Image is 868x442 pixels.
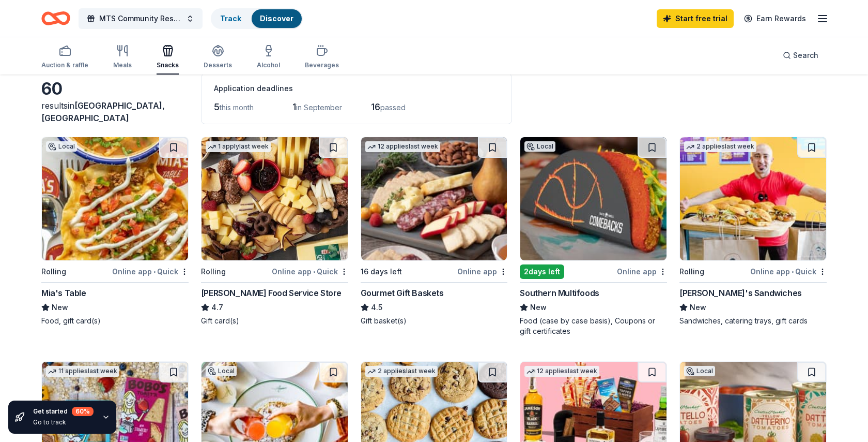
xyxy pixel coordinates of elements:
[113,61,132,69] div: Meals
[214,101,220,112] span: 5
[41,266,66,278] div: Rolling
[361,137,508,326] a: Image for Gourmet Gift Baskets12 applieslast week16 days leftOnline appGourmet Gift Baskets4.5Gif...
[52,301,68,314] span: New
[457,265,507,278] div: Online app
[41,40,88,75] button: Auction & raffle
[684,366,715,376] div: Local
[204,40,232,75] button: Desserts
[201,287,342,299] div: [PERSON_NAME] Food Service Store
[361,137,507,260] img: Image for Gourmet Gift Baskets
[257,61,280,69] div: Alcohol
[750,265,827,278] div: Online app Quick
[380,103,406,112] span: passed
[99,12,182,25] span: MTS Community Resource Fair
[41,137,189,326] a: Image for Mia's TableLocalRollingOnline app•QuickMia's TableNewFood, gift card(s)
[530,301,547,314] span: New
[214,82,499,95] div: Application deadlines
[33,418,94,426] div: Go to track
[313,268,315,276] span: •
[41,61,88,69] div: Auction & raffle
[42,137,188,260] img: Image for Mia's Table
[361,316,508,326] div: Gift basket(s)
[361,266,402,278] div: 16 days left
[371,101,380,112] span: 16
[361,287,444,299] div: Gourmet Gift Baskets
[202,137,348,260] img: Image for Gordon Food Service Store
[690,301,706,314] span: New
[793,49,818,62] span: Search
[157,61,179,69] div: Snacks
[792,268,794,276] span: •
[520,316,667,336] div: Food (case by case basis), Coupons or gift certificates
[305,40,339,75] button: Beverages
[157,40,179,75] button: Snacks
[292,101,296,112] span: 1
[365,141,440,152] div: 12 applies last week
[365,366,438,377] div: 2 applies last week
[220,14,241,23] a: Track
[774,45,827,66] button: Search
[153,268,156,276] span: •
[679,287,802,299] div: [PERSON_NAME]'s Sandwiches
[41,287,86,299] div: Mia's Table
[206,141,271,152] div: 1 apply last week
[201,137,348,326] a: Image for Gordon Food Service Store1 applylast weekRollingOnline app•Quick[PERSON_NAME] Food Serv...
[680,137,826,260] img: Image for Ike's Sandwiches
[296,103,342,112] span: in September
[201,266,226,278] div: Rolling
[113,40,132,75] button: Meals
[684,141,756,152] div: 2 applies last week
[371,301,382,314] span: 4.5
[657,9,734,28] a: Start free trial
[520,287,599,299] div: Southern Multifoods
[305,61,339,69] div: Beverages
[520,137,667,260] img: Image for Southern Multifoods
[211,8,303,29] button: TrackDiscover
[520,137,667,336] a: Image for Southern MultifoodsLocal2days leftOnline appSouthern MultifoodsNewFood (case by case ba...
[617,265,667,278] div: Online app
[201,316,348,326] div: Gift card(s)
[738,9,812,28] a: Earn Rewards
[524,366,599,377] div: 12 applies last week
[206,366,237,376] div: Local
[46,141,77,152] div: Local
[46,366,119,377] div: 11 applies last week
[211,301,223,314] span: 4.7
[272,265,348,278] div: Online app Quick
[41,6,70,31] a: Home
[260,14,293,23] a: Discover
[679,266,704,278] div: Rolling
[79,8,203,29] button: MTS Community Resource Fair
[257,40,280,75] button: Alcohol
[112,265,189,278] div: Online app Quick
[41,100,165,123] span: in
[41,100,165,123] span: [GEOGRAPHIC_DATA], [GEOGRAPHIC_DATA]
[41,99,189,124] div: results
[679,316,827,326] div: Sandwiches, catering trays, gift cards
[679,137,827,326] a: Image for Ike's Sandwiches2 applieslast weekRollingOnline app•Quick[PERSON_NAME]'s SandwichesNewS...
[520,264,564,279] div: 2 days left
[524,141,555,152] div: Local
[41,79,189,99] div: 60
[204,61,232,69] div: Desserts
[72,407,94,416] div: 60 %
[220,103,254,112] span: this month
[41,316,189,326] div: Food, gift card(s)
[33,407,94,416] div: Get started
